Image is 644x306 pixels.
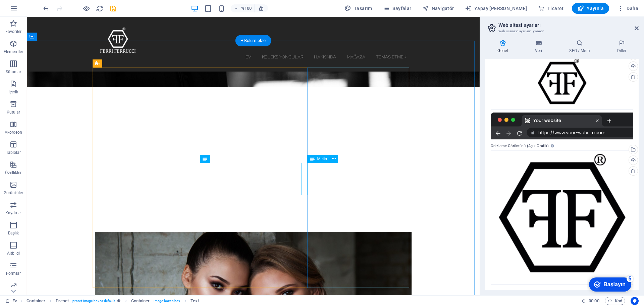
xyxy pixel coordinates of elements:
font: Genel [497,48,508,53]
font: + Bölüm ekle [241,38,266,43]
font: Formlar [6,271,21,276]
button: Önizleme modundan çıkıp düzenlemeye devam etmek için buraya tıklayın [82,4,90,12]
div: EBAYLOGO-hIJC3U-cqCk7blt3szAP0Q.png [491,150,633,285]
font: Altbilgi [7,251,20,256]
span: Click to select. Double-click to edit [26,297,45,305]
font: 5 [41,2,44,7]
font: Ticaret [547,6,564,11]
button: Daha [614,3,641,14]
button: geri al [42,4,50,12]
font: Akordeon [5,130,22,135]
button: Navigatör [420,3,457,14]
font: Kaydırıcı [5,211,21,215]
font: Daha [627,6,638,11]
button: kaydetmek [109,4,117,12]
div: Başlayın 5 ürün kaldı, %0 tamamlandı [2,3,44,17]
font: Kutular [7,110,20,115]
font: Sayfalar [392,6,411,11]
button: yeniden yükle [96,4,104,12]
font: 00 [589,298,593,303]
font: Navigatör [432,6,454,11]
font: Tasarım [354,6,372,11]
font: Web sitesi ayarları [498,22,541,28]
i: Yeniden boyutlandırma sırasında seçilen cihaza uyacak şekilde yakınlaştırma seviyesi otomatik ola... [258,5,264,11]
h6: Oturum süresi [582,297,599,305]
font: %100 [241,6,252,11]
font: Metin [317,157,327,161]
span: Click to select. Double-click to edit [131,297,150,305]
font: Önizleme Görüntüsü (Açık Grafik) [491,144,549,148]
button: Kullanıcı merkezli [631,297,639,305]
span: . image-boxes-box [153,297,180,305]
i: Undo: Change text (Ctrl+Z) [42,5,50,12]
button: Kod [605,297,625,305]
div: EBAYLOGO-WsqX_qTFpNorgi_FENSmMA-oSr9qHHJZcV4PIqofIlAqA.png [491,56,633,110]
font: Görüntüler [4,190,23,195]
font: Sütunlar [6,70,21,74]
nav: ekmek kırıntısı [26,297,199,305]
font: Elementler [4,49,23,54]
button: Tasarım [342,3,375,14]
font: Favoriler [5,29,21,34]
i: This element is a customizable preset [117,299,120,303]
font: Veri [535,48,542,53]
button: %100 [231,4,255,12]
span: . preset-image-boxes-default [71,297,115,305]
span: Click to select. Double-click to edit [191,297,199,305]
span: Click to select. Double-click to edit [56,297,69,305]
i: Sayfayı yeniden yükle [96,5,104,12]
a: Seçimi iptal etmek için tıklayın. Sayfaları açmak için çift tıklayın. [5,297,17,305]
button: Sayfalar [380,3,414,14]
font: Web sitenizin ayarlarını yönetin [498,29,544,33]
button: Ticaret [535,3,567,14]
font: Başlayın [16,7,38,13]
button: Yapay [PERSON_NAME] [462,3,530,14]
font: Başlık [8,231,19,235]
font: SEO / Meta [569,48,590,53]
font: İçerik [8,90,18,94]
font: : [593,298,594,303]
font: Özellikler [5,170,21,175]
font: Ev [12,298,17,303]
font: 00 [594,298,599,303]
font: Kod [615,298,622,303]
button: Yayınla [572,3,609,14]
font: Diller [617,48,627,53]
font: Yapay [PERSON_NAME] [474,6,527,11]
font: Tablolar [6,150,21,155]
font: Yayınla [587,6,604,11]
